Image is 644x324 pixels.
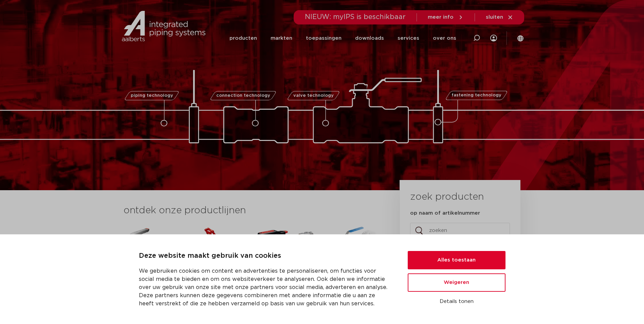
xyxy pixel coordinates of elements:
p: We gebruiken cookies om content en advertenties te personaliseren, om functies voor social media ... [139,267,391,308]
a: meer info [428,14,464,20]
a: producten [229,24,257,52]
input: zoeken [410,223,510,238]
span: piping technology [131,93,173,98]
nav: Menu [229,24,456,52]
a: services [398,24,419,52]
button: Details tonen [408,296,505,307]
h3: zoek producten [410,190,484,204]
a: sluiten [486,14,513,20]
span: connection technology [216,93,270,98]
label: op naam of artikelnummer [410,210,480,217]
p: Deze website maakt gebruik van cookies [139,251,391,262]
span: meer info [428,15,454,20]
div: my IPS [490,24,497,52]
span: valve technology [293,93,334,98]
a: markten [271,24,292,52]
a: downloads [355,24,384,52]
button: Alles toestaan [408,251,505,269]
span: fastening technology [452,93,501,98]
h3: ontdek onze productlijnen [124,204,377,217]
a: over ons [433,24,456,52]
a: toepassingen [306,24,342,52]
span: sluiten [486,15,503,20]
span: NIEUW: myIPS is beschikbaar [305,14,406,20]
button: Weigeren [408,273,505,292]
